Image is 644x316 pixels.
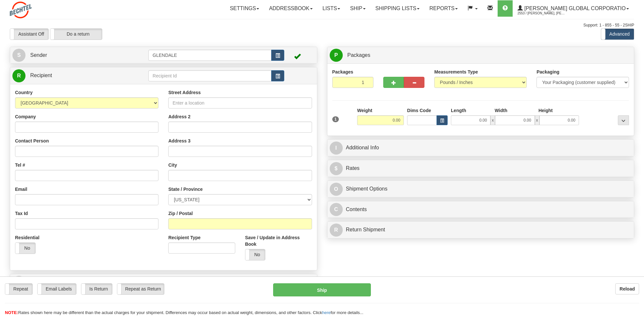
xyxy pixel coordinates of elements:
label: Height [538,107,553,114]
label: Address 3 [168,138,190,144]
span: R [330,224,343,237]
label: Packages [332,69,354,75]
a: P Packages [330,49,632,62]
label: Street Address [168,89,201,96]
span: Sender [30,52,47,58]
span: 1 [332,116,339,122]
button: Ship [273,283,371,296]
label: Measurements Type [434,69,478,75]
span: @ [12,276,25,289]
span: P [330,49,343,62]
span: R [12,69,25,82]
a: Lists [318,0,345,17]
img: logo2553.jpg [10,2,32,18]
label: Company [15,113,36,120]
div: ... [618,115,629,125]
a: S Sender [12,49,148,62]
label: Width [495,107,507,114]
iframe: chat widget [629,125,643,191]
label: Recipient Type [168,234,201,241]
label: Packaging [537,69,559,75]
input: Sender Id [148,50,272,61]
label: Dims Code [407,107,431,114]
a: OShipment Options [330,182,632,196]
label: Email [15,186,27,192]
span: S [12,49,25,62]
span: $ [330,162,343,175]
a: @ eAlerts [12,276,315,289]
span: O [330,183,343,196]
label: Advanced [601,29,634,39]
input: Enter a location [168,97,312,108]
span: Recipient [30,73,52,78]
a: $Rates [330,162,632,175]
a: Reports [424,0,463,17]
a: RReturn Shipment [330,223,632,237]
label: Repeat [5,284,32,294]
a: IAdditional Info [330,141,632,155]
label: Length [451,107,466,114]
label: City [168,162,177,168]
b: Reload [619,286,635,291]
span: NOTE: [5,310,18,315]
label: Zip / Postal [168,210,193,217]
a: R Recipient [12,69,133,82]
a: Shipping lists [371,0,424,17]
label: No [245,249,265,260]
a: Ship [345,0,370,17]
label: Assistant Off [10,29,48,39]
label: Tax Id [15,210,28,217]
span: I [330,141,343,155]
label: Is Return [81,284,112,294]
label: Tel # [15,162,25,168]
label: Country [15,89,33,96]
a: Addressbook [264,0,318,17]
label: Contact Person [15,138,49,144]
label: Weight [357,107,372,114]
a: here [322,310,331,315]
span: x [535,115,539,125]
label: No [15,243,35,253]
label: Repeat as Return [117,284,164,294]
span: 2553 / [PERSON_NAME], [PERSON_NAME] [518,10,567,17]
label: Email Labels [38,284,76,294]
label: Do a return [50,29,102,39]
a: [PERSON_NAME] Global Corporatio 2553 / [PERSON_NAME], [PERSON_NAME] [513,0,634,17]
span: C [330,203,343,216]
span: [PERSON_NAME] Global Corporatio [523,6,626,11]
span: x [490,115,495,125]
span: Packages [347,52,370,58]
label: Address 2 [168,113,190,120]
a: CContents [330,203,632,216]
label: Residential [15,234,40,241]
label: State / Province [168,186,203,192]
input: Recipient Id [148,70,272,81]
button: Reload [615,283,639,294]
a: Settings [225,0,264,17]
div: Support: 1 - 855 - 55 - 2SHIP [10,23,634,28]
label: Save / Update in Address Book [245,234,312,247]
